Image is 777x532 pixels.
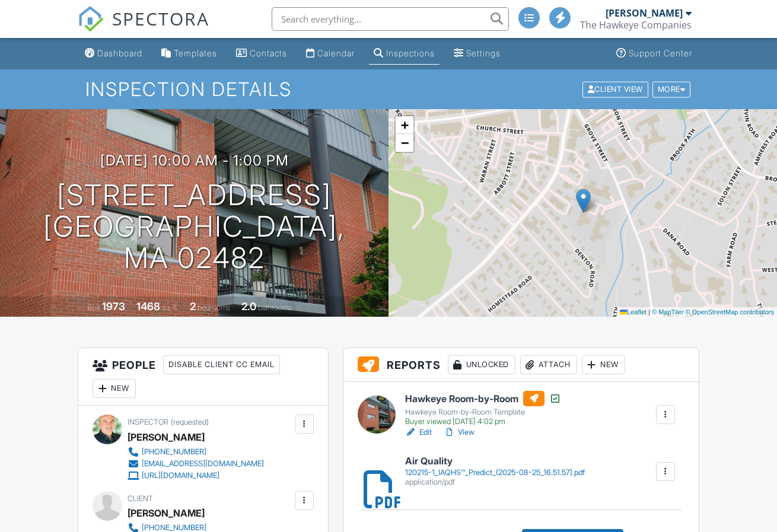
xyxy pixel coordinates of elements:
[369,43,440,65] a: Inspections
[142,447,206,457] div: [PHONE_NUMBER]
[162,303,179,312] span: sq. ft.
[405,456,585,486] a: Air Quality 120215-1_IAQHS™_Predict_(2025-08-25_16.51.57).pdf application/pdf
[581,84,651,93] a: Client View
[190,300,196,313] div: 2
[136,300,160,313] div: 1468
[128,504,205,522] div: [PERSON_NAME]
[652,308,684,316] a: © MapTiler
[686,308,774,316] a: © OpenStreetMap contributors
[449,43,505,65] a: Settings
[163,355,280,374] div: Disable Client CC Email
[652,81,691,97] div: More
[78,6,104,32] img: The Best Home Inspection Software - Spectora
[241,300,256,313] div: 2.0
[171,418,209,426] span: (requested)
[396,116,413,134] a: Zoom in
[80,43,147,65] a: Dashboard
[629,48,692,58] div: Support Center
[142,459,264,469] div: [EMAIL_ADDRESS][DOMAIN_NAME]
[128,458,264,470] a: [EMAIL_ADDRESS][DOMAIN_NAME]
[343,348,699,382] h3: Reports
[405,426,432,438] a: Edit
[198,303,230,312] span: bedrooms
[19,180,370,273] h1: [STREET_ADDRESS] [GEOGRAPHIC_DATA], MA 02482
[174,48,217,58] div: Templates
[100,152,289,168] h3: [DATE] 10:00 am - 1:00 pm
[301,43,359,65] a: Calendar
[405,477,585,487] div: application/pdf
[576,189,591,213] img: Marker
[606,7,683,19] div: [PERSON_NAME]
[401,135,409,150] span: −
[582,81,648,97] div: Client View
[580,19,692,31] div: The Hawkeye Companies
[87,303,100,312] span: Built
[128,446,264,458] a: [PHONE_NUMBER]
[78,16,209,41] a: SPECTORA
[97,48,142,58] div: Dashboard
[112,6,209,31] span: SPECTORA
[231,43,292,65] a: Contacts
[405,407,561,417] div: Hawkeye Room-by-Room Template
[612,43,697,65] a: Support Center
[405,456,585,467] h6: Air Quality
[448,355,515,374] div: Unlocked
[128,418,168,426] span: Inspector
[520,355,577,374] div: Attach
[401,117,409,132] span: +
[405,468,585,477] div: 120215-1_IAQHS™_Predict_(2025-08-25_16.51.57).pdf
[250,48,287,58] div: Contacts
[582,355,625,374] div: New
[317,48,355,58] div: Calendar
[405,417,561,426] div: Buyer viewed [DATE] 4:02 pm
[157,43,222,65] a: Templates
[620,308,647,316] a: Leaflet
[128,470,264,482] a: [URL][DOMAIN_NAME]
[85,79,692,100] h1: Inspection Details
[78,348,328,406] h3: People
[128,494,153,503] span: Client
[102,300,125,313] div: 1973
[272,7,509,31] input: Search everything...
[142,471,219,480] div: [URL][DOMAIN_NAME]
[128,428,205,446] div: [PERSON_NAME]
[405,391,561,406] h6: Hawkeye Room-by-Room
[258,303,292,312] span: bathrooms
[396,134,413,152] a: Zoom out
[93,379,136,398] div: New
[405,391,561,426] a: Hawkeye Room-by-Room Hawkeye Room-by-Room Template Buyer viewed [DATE] 4:02 pm
[466,48,501,58] div: Settings
[386,48,435,58] div: Inspections
[444,426,475,438] a: View
[648,308,650,316] span: |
